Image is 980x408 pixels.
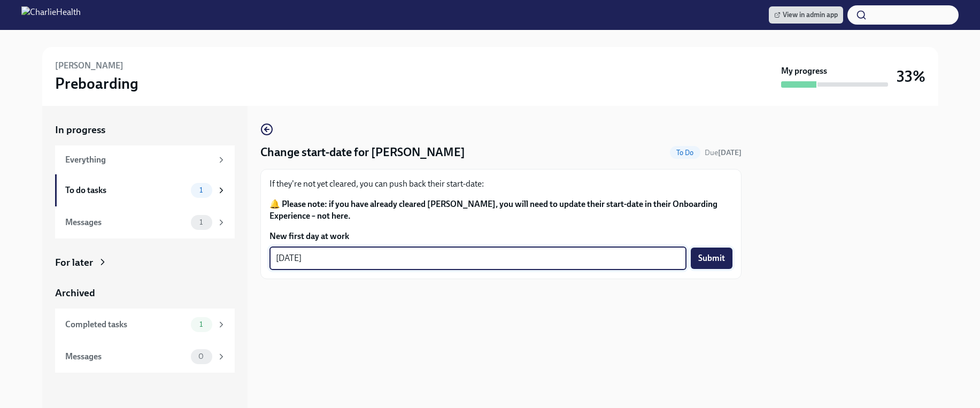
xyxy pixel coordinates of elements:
strong: My progress [781,65,827,77]
div: For later [55,256,93,270]
span: Due [705,148,742,157]
span: 1 [193,186,209,194]
a: To do tasks1 [55,174,235,206]
span: View in admin app [774,10,838,20]
div: Messages [65,351,187,363]
a: For later [55,256,235,270]
a: Archived [55,286,235,300]
textarea: [DATE] [276,252,680,265]
a: Completed tasks1 [55,309,235,341]
button: Submit [691,248,732,269]
a: Messages0 [55,341,235,373]
span: 1 [193,320,209,328]
div: Messages [65,217,187,228]
div: To do tasks [65,184,187,196]
h3: Preboarding [55,74,138,93]
label: New first day at work [269,230,732,242]
h3: 33% [897,67,925,86]
h6: [PERSON_NAME] [55,60,124,72]
div: Everything [65,154,212,166]
a: In progress [55,123,235,137]
span: October 13th, 2025 09:00 [705,148,742,158]
div: Completed tasks [65,319,187,330]
strong: [DATE] [718,148,742,157]
a: View in admin app [769,6,843,24]
h4: Change start-date for [PERSON_NAME] [260,144,465,160]
a: Messages1 [55,206,235,238]
p: If they're not yet cleared, you can push back their start-date: [269,178,732,190]
span: 1 [193,218,209,226]
img: CharlieHealth [21,6,81,24]
span: To Do [670,149,700,157]
a: Everything [55,145,235,174]
span: 0 [192,352,210,360]
strong: 🔔 Please note: if you have already cleared [PERSON_NAME], you will need to update their start-dat... [269,199,717,221]
span: Submit [698,253,725,264]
